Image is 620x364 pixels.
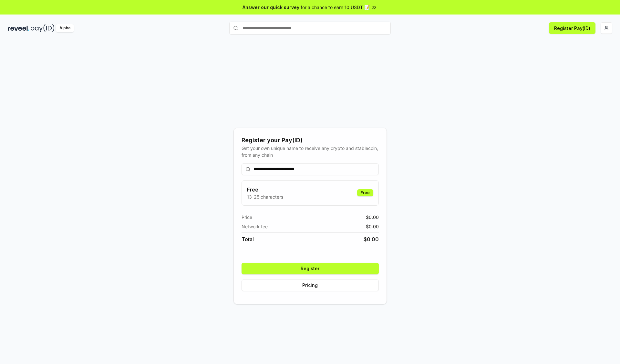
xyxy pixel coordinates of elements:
[242,223,268,230] span: Network fee
[366,214,379,221] span: $ 0.00
[243,4,299,11] span: Answer our quick survey
[366,223,379,230] span: $ 0.00
[242,145,379,158] div: Get your own unique name to receive any crypto and stablecoin, from any chain
[357,189,373,196] div: Free
[242,280,379,291] button: Pricing
[247,193,283,200] p: 13-25 characters
[242,235,254,243] span: Total
[242,263,379,274] button: Register
[31,24,55,32] img: pay_id
[247,186,283,193] h3: Free
[364,235,379,243] span: $ 0.00
[242,214,252,221] span: Price
[8,24,29,32] img: reveel_dark
[242,136,379,145] div: Register your Pay(ID)
[301,4,370,11] span: for a chance to earn 10 USDT 📝
[549,22,595,34] button: Register Pay(ID)
[56,24,74,32] div: Alpha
